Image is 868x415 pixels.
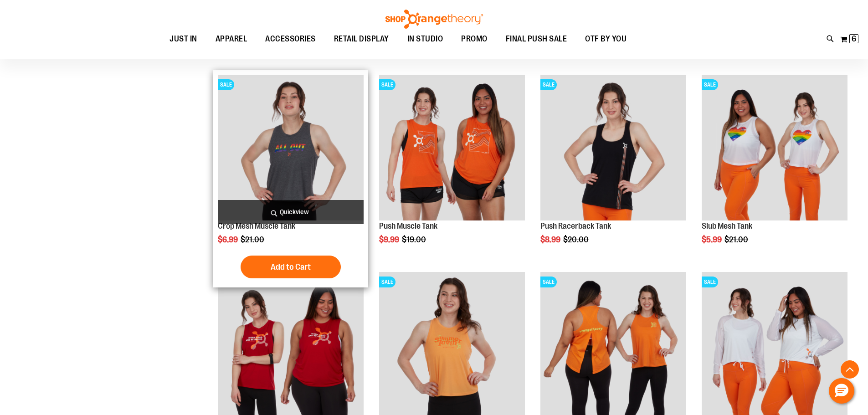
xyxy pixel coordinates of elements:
[325,29,398,50] a: RETAIL DISPLAY
[540,75,686,220] img: Product image for Push Racerback Tank
[702,221,752,231] a: Slub Mesh Tank
[379,79,395,90] span: SALE
[375,70,529,268] div: product
[697,70,852,268] div: product
[218,79,234,90] span: SALE
[241,256,341,278] button: Add to Cart
[497,29,576,49] a: FINAL PUSH SALE
[407,29,443,49] span: IN STUDIO
[540,221,611,231] a: Push Racerback Tank
[271,262,311,272] span: Add to Cart
[829,378,854,404] button: Hello, have a question? Let’s chat.
[724,235,750,244] span: $21.00
[218,200,364,224] a: Quickview
[540,79,557,90] span: SALE
[265,29,316,49] span: ACCESSORIES
[585,29,627,49] span: OTF BY YOU
[379,221,437,231] a: Push Muscle Tank
[160,29,206,50] a: JUST IN
[852,34,856,43] span: 6
[241,235,266,244] span: $21.00
[540,235,562,244] span: $8.99
[379,235,401,244] span: $9.99
[563,235,590,244] span: $20.00
[379,277,395,287] span: SALE
[218,75,364,222] a: Product image for Crop Mesh Muscle TankSALE
[540,75,686,222] a: Product image for Push Racerback TankSALE
[256,29,325,50] a: ACCESSORIES
[218,75,364,220] img: Product image for Crop Mesh Muscle Tank
[218,235,239,244] span: $6.99
[379,75,525,220] img: Product image for Push Muscle Tank
[452,29,497,50] a: PROMO
[540,277,557,287] span: SALE
[841,360,859,379] button: Back To Top
[702,235,723,244] span: $5.99
[576,29,636,50] a: OTF BY YOU
[384,10,484,29] img: Shop Orangetheory
[702,277,718,287] span: SALE
[506,29,567,49] span: FINAL PUSH SALE
[398,29,452,50] a: IN STUDIO
[218,221,295,231] a: Crop Mesh Muscle Tank
[213,70,368,288] div: product
[169,29,197,49] span: JUST IN
[702,75,847,220] img: Product image for Slub Mesh Tank
[379,75,525,222] a: Product image for Push Muscle TankSALE
[216,29,247,49] span: APPAREL
[536,70,691,268] div: product
[702,79,718,90] span: SALE
[461,29,488,49] span: PROMO
[402,235,427,244] span: $19.00
[702,75,847,222] a: Product image for Slub Mesh TankSALE
[206,29,257,50] a: APPAREL
[334,29,389,49] span: RETAIL DISPLAY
